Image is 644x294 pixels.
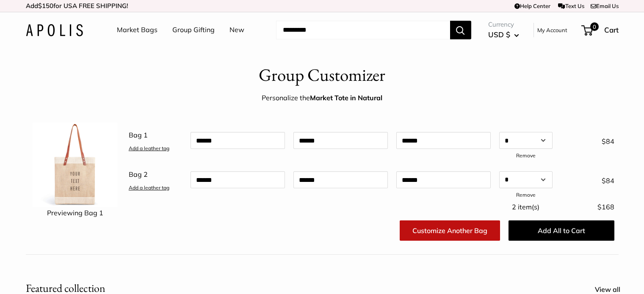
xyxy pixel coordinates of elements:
a: Remove [516,152,536,159]
a: Remove [516,192,536,198]
a: Email Us [591,3,619,9]
div: Bag 2 [124,165,186,194]
button: Search [450,21,471,39]
a: Help Center [514,3,550,9]
span: Cart [604,25,619,34]
div: $84 [557,132,619,148]
img: Apolis_Natural_MT_01.jpg [33,122,117,207]
button: Add All to Cart [509,220,614,241]
a: New [229,24,244,36]
span: $150 [38,2,53,10]
h1: Group Customizer [259,63,385,88]
input: Search... [276,21,450,39]
span: Previewing Bag 1 [47,209,103,217]
span: $168 [597,203,614,211]
a: Group Gifting [172,24,215,36]
strong: Market Tote in Natural [310,93,382,102]
div: Personalize the [262,92,382,104]
div: Bag 1 [124,126,186,154]
span: USD $ [488,30,510,39]
a: My Account [537,25,567,35]
a: Add a leather tag [129,145,169,151]
a: Market Bags [117,24,158,36]
a: Customize Another Bag [400,220,500,241]
img: Apolis [26,24,83,36]
a: Text Us [558,3,584,9]
span: 0 [590,22,598,31]
span: 2 item(s) [512,203,539,211]
a: 0 Cart [582,23,619,37]
a: Add a leather tag [129,184,169,191]
div: $84 [557,171,619,187]
span: Currency [488,19,519,30]
button: USD $ [488,28,519,41]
